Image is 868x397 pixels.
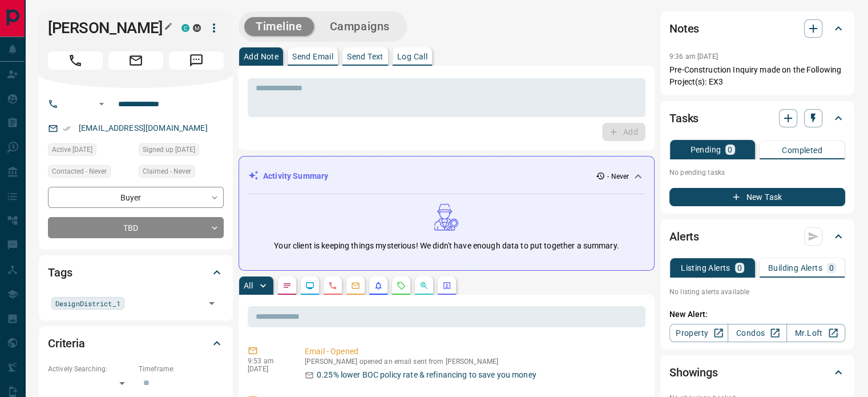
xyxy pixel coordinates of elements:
[690,146,721,154] p: Pending
[48,187,224,208] div: Buyer
[669,64,845,88] p: Pre-Construction Inquiry made on the Following Project(s): EX3
[204,295,220,311] button: Open
[55,298,120,309] span: DesignDistrict_1
[669,223,845,250] div: Alerts
[607,171,629,182] p: - Never
[305,358,641,366] p: [PERSON_NAME] opened an email sent from [PERSON_NAME]
[669,227,699,246] h2: Alerts
[786,324,845,342] a: Mr.Loft
[669,287,845,297] p: No listing alerts available
[669,53,718,61] p: 9:36 am [DATE]
[248,166,645,187] div: Activity Summary- Never
[305,281,314,290] svg: Lead Browsing Activity
[48,217,224,238] div: TBD
[48,364,133,374] p: Actively Searching:
[669,308,845,320] p: New Alert:
[79,123,208,133] a: [EMAIL_ADDRESS][DOMAIN_NAME]
[48,143,133,159] div: Thu Sep 15 2022
[728,146,732,154] p: 0
[48,259,224,286] div: Tags
[193,24,201,32] div: mrloft.ca
[305,346,641,358] p: Email - Opened
[139,364,224,374] p: Timeframe:
[318,17,401,36] button: Campaigns
[669,164,845,181] p: No pending tasks
[181,24,189,32] div: condos.ca
[48,263,72,282] h2: Tags
[292,53,333,61] p: Send Email
[52,166,107,177] span: Contacted - Never
[48,334,85,352] h2: Criteria
[669,359,845,386] div: Showings
[248,365,288,373] p: [DATE]
[274,240,619,252] p: Your client is keeping things mysterious! We didn't have enough data to put together a summary.
[244,282,253,290] p: All
[669,105,845,132] div: Tasks
[263,170,328,182] p: Activity Summary
[282,281,292,290] svg: Notes
[143,166,191,177] span: Claimed - Never
[317,369,536,381] p: 0.25% lower BOC policy rate & refinancing to save you money
[397,53,427,61] p: Log Call
[143,144,195,155] span: Signed up [DATE]
[52,144,92,155] span: Active [DATE]
[95,97,108,111] button: Open
[328,281,337,290] svg: Calls
[48,19,164,37] h1: [PERSON_NAME]
[442,281,451,290] svg: Agent Actions
[139,143,224,159] div: Mon Sep 16 2013
[108,51,163,70] span: Email
[669,19,699,38] h2: Notes
[169,51,224,70] span: Message
[669,15,845,42] div: Notes
[419,281,429,290] svg: Opportunities
[48,51,103,70] span: Call
[347,53,383,61] p: Send Text
[374,281,383,290] svg: Listing Alerts
[669,324,728,342] a: Property
[351,281,360,290] svg: Emails
[669,109,699,127] h2: Tasks
[782,146,822,154] p: Completed
[728,324,786,342] a: Condos
[681,264,730,272] p: Listing Alerts
[768,264,822,272] p: Building Alerts
[829,264,834,272] p: 0
[244,53,278,61] p: Add Note
[244,17,314,36] button: Timeline
[737,264,742,272] p: 0
[669,363,718,382] h2: Showings
[48,330,224,357] div: Criteria
[63,125,71,133] svg: Email Verified
[248,357,288,365] p: 9:53 am
[669,188,845,206] button: New Task
[397,281,406,290] svg: Requests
